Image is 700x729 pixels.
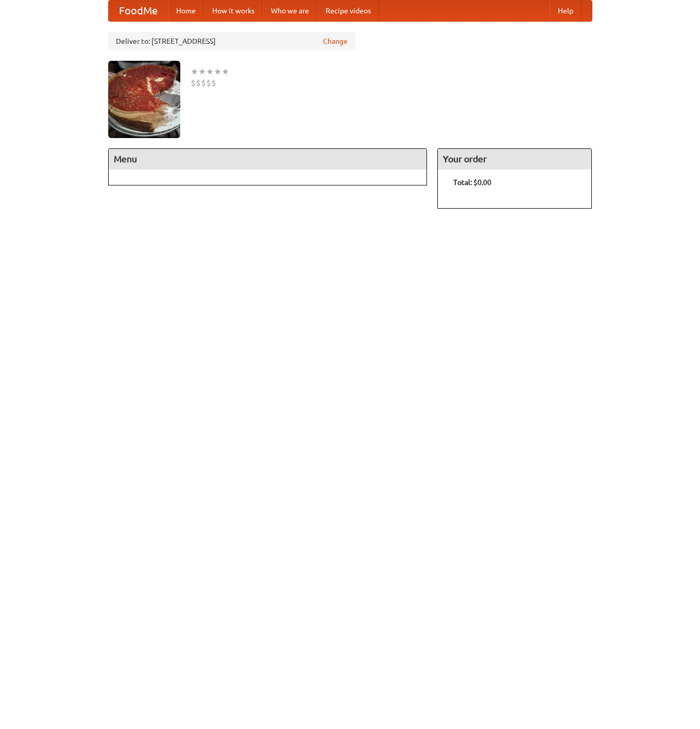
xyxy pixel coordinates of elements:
li: $ [191,77,196,89]
div: Deliver to: [STREET_ADDRESS] [108,32,355,50]
img: angular.jpg [108,61,180,138]
li: ★ [221,66,229,77]
a: Help [550,1,582,21]
li: $ [201,77,206,89]
a: FoodMe [109,1,168,21]
li: $ [211,77,216,89]
a: Home [168,1,204,21]
b: Total: $0.00 [453,178,491,187]
a: Recipe videos [317,1,379,21]
li: ★ [214,66,221,77]
li: ★ [206,66,214,77]
h4: Menu [109,149,427,169]
li: ★ [191,66,198,77]
a: Change [323,36,348,46]
li: $ [206,77,211,89]
a: How it works [204,1,263,21]
li: ★ [198,66,206,77]
a: Who we are [263,1,317,21]
h4: Your order [438,149,591,169]
li: $ [196,77,201,89]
